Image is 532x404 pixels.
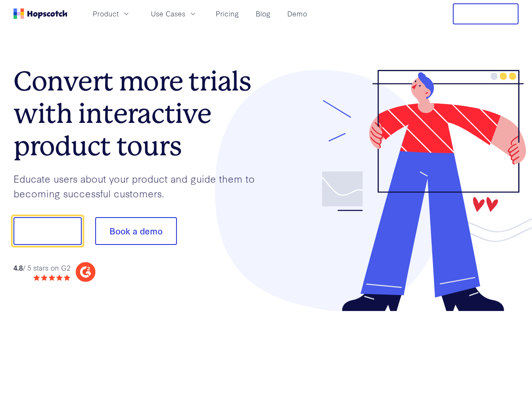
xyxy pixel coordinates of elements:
a: Home [13,8,67,19]
div: / 5 stars on G2 [13,263,70,273]
a: Blog [252,7,274,21]
a: Demo [284,7,310,21]
button: Use Cases [146,7,202,21]
h1: Convert more trials with interactive product tours [13,65,266,162]
button: Product [88,7,136,21]
strong: 4.8 [13,263,23,272]
span: Product [93,8,119,19]
button: Book a demo [95,217,177,245]
button: Free Trial [453,3,519,24]
p: Educate users about your product and guide them to becoming successful customers. [13,171,266,200]
a: Pricing [212,7,242,21]
span: Use Cases [151,8,185,19]
button: Show me! [13,217,82,245]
